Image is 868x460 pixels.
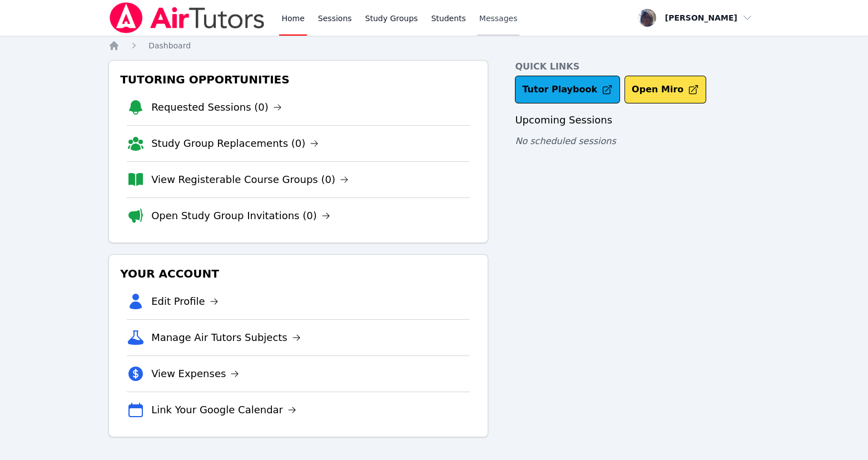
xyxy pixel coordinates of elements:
h3: Upcoming Sessions [515,112,760,128]
h3: Tutoring Opportunities [118,70,479,90]
a: Manage Air Tutors Subjects [151,330,301,345]
span: Messages [479,13,518,24]
a: Open Study Group Invitations (0) [151,208,330,224]
a: Requested Sessions (0) [151,100,282,115]
a: Study Group Replacements (0) [151,136,319,151]
button: Open Miro [624,76,706,103]
span: No scheduled sessions [515,136,616,146]
a: Link Your Google Calendar [151,402,296,418]
a: Tutor Playbook [515,76,620,103]
a: Dashboard [148,40,191,51]
h3: Your Account [118,264,479,284]
span: Dashboard [148,41,191,50]
h4: Quick Links [515,60,760,73]
a: View Registerable Course Groups (0) [151,172,349,187]
a: Edit Profile [151,294,219,309]
nav: Breadcrumb [108,40,760,51]
a: View Expenses [151,366,239,382]
img: Air Tutors [108,2,266,33]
